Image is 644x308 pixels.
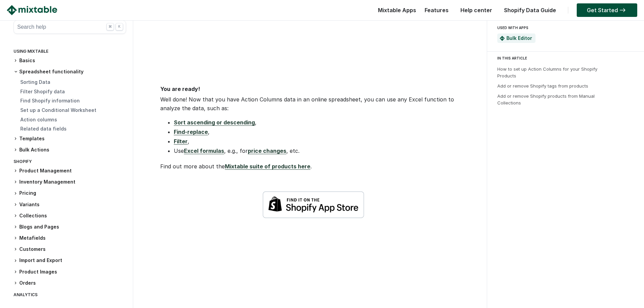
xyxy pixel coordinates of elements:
[14,201,126,208] h3: Variants
[20,107,96,113] a: Set up a Conditional Worksheet
[618,8,627,12] img: arrow-right.svg
[14,235,126,242] h3: Metafields
[14,68,126,75] h3: Spreadsheet functionality
[14,190,126,197] h3: Pricing
[20,89,65,94] a: Filter Shopify data
[501,7,559,14] a: Shopify Data Guide
[577,3,637,17] a: Get Started
[14,57,126,64] h3: Basics
[20,79,50,85] a: Sorting Data
[248,147,286,154] a: price changes
[506,35,532,41] a: Bulk Editor
[160,95,467,113] p: Well done! Now that you have Action Columns data in an online spreadsheet, you can use any Excel ...
[106,23,114,30] div: ⌘
[14,167,126,174] h3: Product Management
[500,36,505,41] img: Mixtable Spreadsheet Bulk Editor App
[497,24,631,32] div: USED WITH APPS
[375,5,416,19] div: Mixtable Apps
[174,128,208,135] a: Find-replace
[497,55,638,61] div: IN THIS ARTICLE
[14,223,126,231] h3: Blogs and Pages
[457,7,496,14] a: Help center
[174,138,188,145] a: Filter
[174,137,467,146] li: ,
[160,162,467,171] p: Find out more about the .
[116,23,123,30] div: K
[14,291,126,301] div: Analytics
[14,280,126,287] h3: Orders
[20,117,57,122] a: Action columns
[14,135,126,142] h3: Templates
[14,246,126,253] h3: Customers
[174,127,467,136] li: ,
[14,268,126,276] h3: Product Images
[225,163,310,170] a: Mixtable suite of products here
[20,98,80,103] a: Find Shopify information
[174,118,467,127] li: ,
[14,47,126,57] div: Using Mixtable
[20,126,67,132] a: Related data fields
[7,5,57,15] img: Mixtable logo
[160,86,200,92] strong: You are ready!
[14,212,126,219] h3: Collections
[263,191,364,218] img: shopify-app-store-badge-white.png
[14,179,126,186] h3: Inventory Management
[174,119,255,126] a: Sort ascending or descending
[14,257,126,264] h3: Import and Export
[14,20,126,34] button: Search help ⌘ K
[497,83,588,89] a: Add or remove Shopify tags from products
[421,7,452,14] a: Features
[14,158,126,167] div: Shopify
[184,147,224,154] a: Excel formulas
[497,93,595,105] a: Add or remove Shopify products from Manual Collections
[14,146,126,153] h3: Bulk Actions
[174,146,467,155] li: Use , e.g., for , etc.
[497,66,597,78] a: How to set up Action Columns for your Shopify Products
